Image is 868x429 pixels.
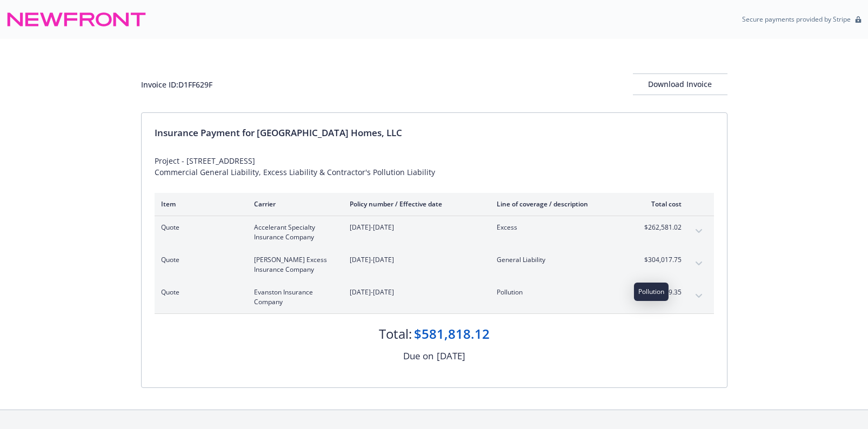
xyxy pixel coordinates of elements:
[497,287,624,297] span: Pollution
[254,287,332,307] span: Evanston Insurance Company
[497,255,624,265] span: General Liability
[641,199,682,209] div: Total cost
[254,255,332,274] span: [PERSON_NAME] Excess Insurance Company
[254,223,332,242] span: Accelerant Specialty Insurance Company
[437,349,465,363] div: [DATE]
[497,223,624,232] span: Excess
[633,73,727,95] button: Download Invoice
[161,255,237,265] span: Quote
[155,155,714,178] div: Project - [STREET_ADDRESS] Commercial General Liability, Excess Liability & Contractor's Pollutio...
[690,255,707,272] button: expand content
[161,199,237,209] div: Item
[497,199,624,209] div: Line of coverage / description
[403,349,433,363] div: Due on
[690,287,707,305] button: expand content
[742,15,851,24] p: Secure payments provided by Stripe
[414,325,490,343] div: $581,818.12
[350,199,479,209] div: Policy number / Effective date
[641,255,682,265] span: $304,017.75
[641,223,682,232] span: $262,581.02
[155,216,714,249] div: QuoteAccelerant Specialty Insurance Company[DATE]-[DATE]Excess$262,581.02expand content
[155,126,714,140] div: Insurance Payment for [GEOGRAPHIC_DATA] Homes, LLC
[155,281,714,313] div: QuoteEvanston Insurance Company[DATE]-[DATE]Pollution$15,219.35expand content
[690,223,707,240] button: expand content
[161,223,237,232] span: Quote
[141,79,212,90] div: Invoice ID: D1FF629F
[254,199,332,209] div: Carrier
[155,249,714,281] div: Quote[PERSON_NAME] Excess Insurance Company[DATE]-[DATE]General Liability$304,017.75expand content
[633,74,727,95] div: Download Invoice
[379,325,412,343] div: Total:
[350,287,479,297] span: [DATE]-[DATE]
[350,255,479,265] span: [DATE]-[DATE]
[161,287,237,297] span: Quote
[350,223,479,232] span: [DATE]-[DATE]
